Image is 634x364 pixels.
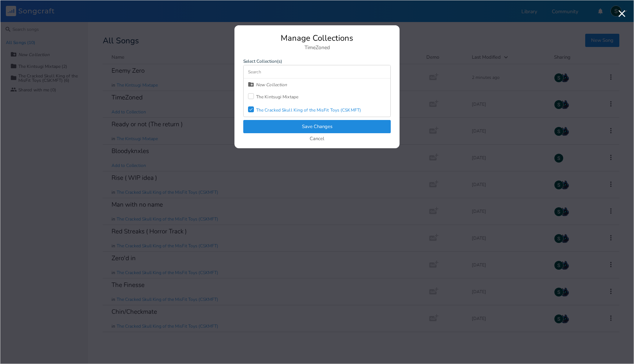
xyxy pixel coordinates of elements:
[244,65,390,79] input: Search
[256,83,287,87] div: New Collection
[243,120,391,133] button: Save Changes
[256,108,361,112] div: The Cracked Skull King of the MisFit Toys (CSKMFT)
[243,34,391,42] div: Manage Collections
[310,136,324,142] button: Cancel
[243,59,391,63] label: Select Collection(s)
[256,95,298,99] div: The Kintsugi Mixtape
[243,45,391,50] div: TimeZoned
